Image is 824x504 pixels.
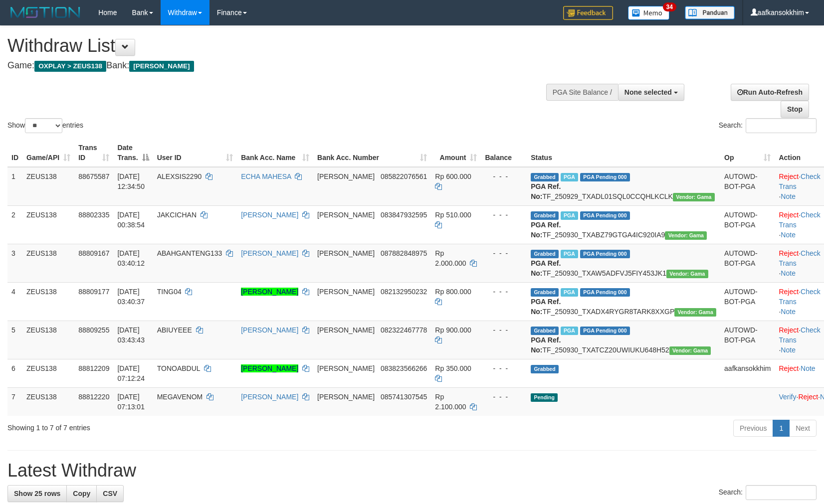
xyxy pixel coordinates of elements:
[22,321,74,359] td: ZEUS138
[73,490,90,498] span: Copy
[7,61,539,71] h4: Game: Bank:
[381,326,427,334] span: Copy 082322467778 to clipboard
[7,5,83,20] img: MOTION_logo.png
[157,364,200,372] span: TONOABDUL
[485,392,523,402] div: - - -
[78,326,109,334] span: 88809255
[669,346,711,355] span: Vendor URL: https://trx31.1velocity.biz
[157,393,203,401] span: MEGAVENOM
[7,419,336,433] div: Showing 1 to 7 of 7 entries
[22,205,74,244] td: ZEUS138
[779,172,799,180] a: Reject
[580,250,630,258] span: PGA Pending
[313,139,431,167] th: Bank Acc. Number: activate to sort column ascending
[531,211,559,220] span: Grabbed
[720,139,775,167] th: Op: activate to sort column ascending
[561,288,578,297] span: Marked by aaftanly
[96,485,124,502] a: CSV
[381,249,427,257] span: Copy 087882848975 to clipboard
[78,364,109,372] span: 88812209
[731,84,809,101] a: Run Auto-Refresh
[157,249,222,257] span: ABAHGANTENG133
[435,211,471,219] span: Rp 510.000
[624,88,672,96] span: None selected
[22,387,74,416] td: ZEUS138
[317,364,375,372] span: [PERSON_NAME]
[527,321,720,359] td: TF_250930_TXATCZ20UWIUKU648H52
[7,118,83,133] label: Show entries
[7,36,539,56] h1: Withdraw List
[241,364,298,372] a: [PERSON_NAME]
[546,84,618,101] div: PGA Site Balance /
[781,101,809,118] a: Stop
[381,393,427,401] span: Copy 085741307545 to clipboard
[580,211,630,220] span: PGA Pending
[153,139,237,167] th: User ID: activate to sort column ascending
[241,326,298,334] a: [PERSON_NAME]
[618,84,684,101] button: None selected
[157,211,197,219] span: JAKCICHAN
[781,308,796,316] a: Note
[431,139,481,167] th: Amount: activate to sort column ascending
[773,420,790,437] a: 1
[674,308,716,317] span: Vendor URL: https://trx31.1velocity.biz
[7,282,22,321] td: 4
[22,359,74,387] td: ZEUS138
[117,326,145,344] span: [DATE] 03:43:43
[628,6,670,20] img: Button%20Memo.svg
[7,461,817,481] h1: Latest Withdraw
[381,288,427,296] span: Copy 082132950232 to clipboard
[781,346,796,354] a: Note
[117,249,145,267] span: [DATE] 03:40:12
[485,248,523,258] div: - - -
[25,118,62,133] select: Showentries
[719,485,817,500] label: Search:
[531,173,559,181] span: Grabbed
[485,210,523,220] div: - - -
[435,326,471,334] span: Rp 900.000
[241,393,298,401] a: [PERSON_NAME]
[779,288,820,306] a: Check Trans
[78,172,109,180] span: 88675587
[78,249,109,257] span: 88809167
[117,393,145,411] span: [DATE] 07:13:01
[241,288,298,296] a: [PERSON_NAME]
[113,139,153,167] th: Date Trans.: activate to sort column descending
[580,173,630,181] span: PGA Pending
[720,205,775,244] td: AUTOWD-BOT-PGA
[7,387,22,416] td: 7
[78,393,109,401] span: 88812220
[527,167,720,206] td: TF_250929_TXADL01SQL0CCQHLKCLK
[34,61,106,72] span: OXPLAY > ZEUS138
[14,490,60,498] span: Show 25 rows
[527,139,720,167] th: Status
[527,205,720,244] td: TF_250930_TXABZ79GTGA4IC920IA9
[117,211,145,229] span: [DATE] 00:38:54
[673,193,715,201] span: Vendor URL: https://trx31.1velocity.biz
[527,282,720,321] td: TF_250930_TXADX4RYGR8TARK8XXGP
[580,288,630,297] span: PGA Pending
[66,485,97,502] a: Copy
[381,364,427,372] span: Copy 083823566266 to clipboard
[719,118,817,133] label: Search:
[531,182,561,200] b: PGA Ref. No:
[485,171,523,181] div: - - -
[561,250,578,258] span: Marked by aaftanly
[241,211,298,219] a: [PERSON_NAME]
[117,288,145,306] span: [DATE] 03:40:37
[241,249,298,257] a: [PERSON_NAME]
[435,393,466,411] span: Rp 2.100.000
[22,244,74,282] td: ZEUS138
[779,326,820,344] a: Check Trans
[580,327,630,335] span: PGA Pending
[78,211,109,219] span: 88802335
[485,287,523,297] div: - - -
[317,393,375,401] span: [PERSON_NAME]
[563,6,613,20] img: Feedback.jpg
[435,364,471,372] span: Rp 350.000
[781,269,796,277] a: Note
[779,326,799,334] a: Reject
[665,231,707,240] span: Vendor URL: https://trx31.1velocity.biz
[779,393,796,401] a: Verify
[720,167,775,206] td: AUTOWD-BOT-PGA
